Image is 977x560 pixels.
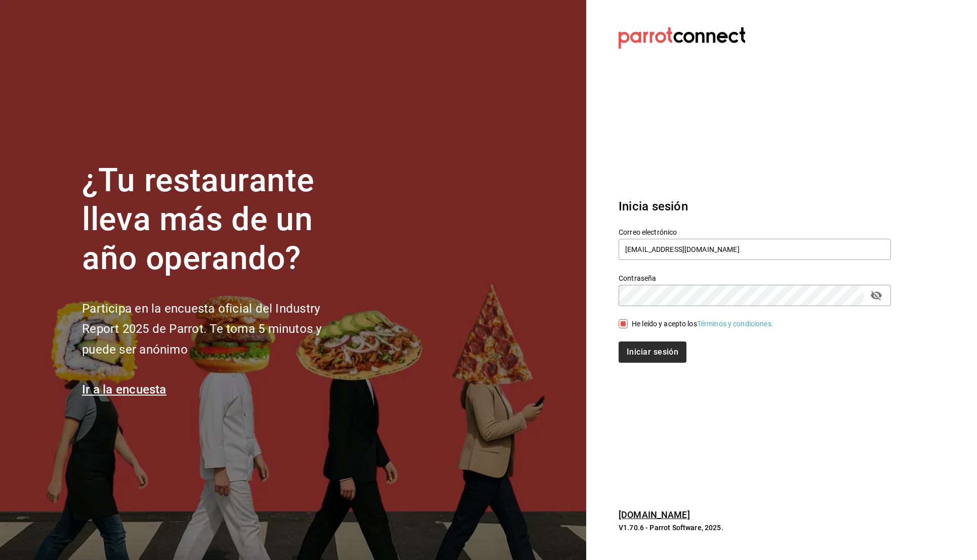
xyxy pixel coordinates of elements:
[619,523,891,533] p: V1.70.6 - Parrot Software, 2025.
[619,275,891,282] label: Contraseña
[82,298,355,360] h2: Participa en la encuesta oficial del Industry Report 2025 de Parrot. Te toma 5 minutos y puede se...
[82,382,167,397] a: Ir a la encuesta
[697,320,774,328] a: Términos y condiciones.
[619,239,891,260] input: Ingresa tu correo electrónico
[619,341,686,363] button: Iniciar sesión
[82,161,355,278] h1: ¿Tu restaurante lleva más de un año operando?
[619,229,891,236] label: Correo electrónico
[632,319,774,329] div: He leído y acepto los
[619,197,891,216] h3: Inicia sesión
[619,509,690,520] a: [DOMAIN_NAME]
[868,287,885,304] button: passwordField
